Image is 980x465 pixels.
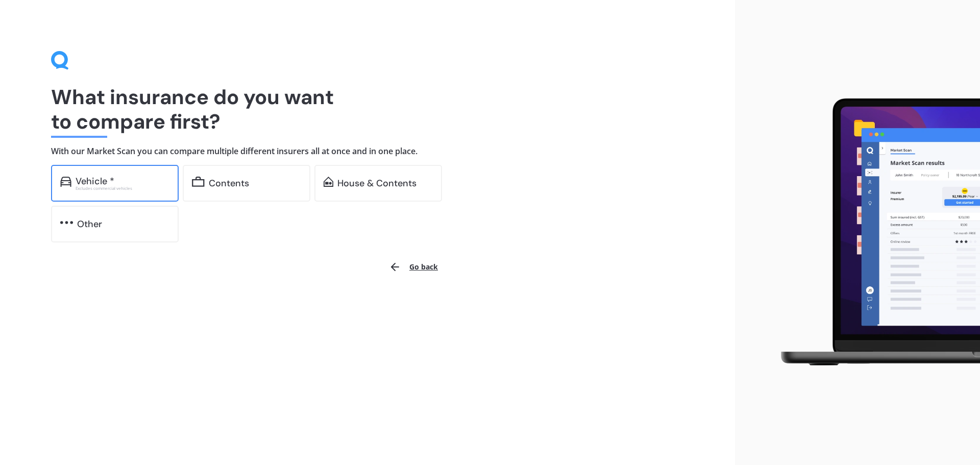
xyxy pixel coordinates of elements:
img: laptop.webp [766,92,980,373]
div: House & Contents [337,178,416,188]
h4: With our Market Scan you can compare multiple different insurers all at once and in one place. [51,146,684,157]
div: Other [77,219,102,229]
div: Excludes commercial vehicles [76,186,169,190]
img: car.f15378c7a67c060ca3f3.svg [60,177,71,187]
img: content.01f40a52572271636b6f.svg [192,177,205,187]
img: other.81dba5aafe580aa69f38.svg [60,217,73,228]
div: Contents [209,178,249,188]
img: home-and-contents.b802091223b8502ef2dd.svg [324,177,333,187]
h1: What insurance do you want to compare first? [51,85,684,134]
div: Vehicle * [76,176,114,186]
button: Go back [383,255,444,279]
